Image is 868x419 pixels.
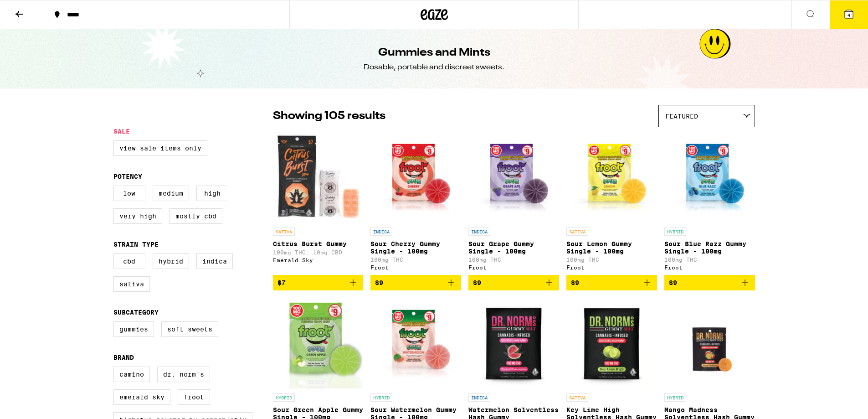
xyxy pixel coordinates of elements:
p: INDICA [370,228,392,236]
button: Add to bag [468,275,559,290]
p: 100mg THC [370,257,461,263]
p: Sour Lemon Gummy Single - 100mg [566,240,657,255]
div: Froot [468,264,559,270]
img: Froot - Sour Blue Razz Gummy Single - 100mg [664,132,755,223]
p: Sour Grape Gummy Single - 100mg [468,240,559,255]
label: Very High [113,208,162,224]
legend: Subcategory [113,309,159,316]
label: Soft Sweets [161,321,218,337]
span: Featured [665,113,698,120]
span: $7 [277,279,286,286]
label: Low [113,186,145,201]
legend: Strain Type [113,241,159,248]
a: Open page for Sour Cherry Gummy Single - 100mg from Froot [370,132,461,275]
p: HYBRID [664,393,686,402]
span: $9 [473,279,481,286]
img: Froot - Sour Lemon Gummy Single - 100mg [566,132,657,223]
p: SATIVA [566,228,588,236]
legend: Brand [113,354,134,361]
button: Add to bag [370,275,461,290]
p: HYBRID [664,228,686,236]
label: Hybrid [153,253,189,269]
label: Dr. Norm's [157,367,210,382]
h1: Gummies and Mints [378,45,490,61]
label: Medium [153,186,189,201]
p: INDICA [468,393,490,402]
span: $9 [571,279,579,286]
div: Emerald Sky [273,257,364,263]
label: CBD [113,253,145,269]
label: Mostly CBD [169,208,222,224]
img: Froot - Sour Watermelon Gummy Single - 100mg [370,298,461,389]
a: Open page for Sour Grape Gummy Single - 100mg from Froot [468,132,559,275]
button: Add to bag [566,275,657,290]
p: 100mg THC [468,257,559,263]
p: Sour Blue Razz Gummy Single - 100mg [664,240,755,255]
div: Froot [370,264,461,270]
img: Dr. Norm's - Mango Madness Solventless Hash Gummy [664,298,755,389]
button: Add to bag [273,275,364,290]
label: Camino [113,367,150,382]
label: Froot [178,389,210,405]
p: SATIVA [566,393,588,402]
p: HYBRID [273,393,295,402]
img: Dr. Norm's - Watermelon Solventless Hash Gummy [470,298,558,389]
label: View Sale Items Only [113,140,207,156]
p: 100mg THC: 10mg CBD [273,249,364,255]
p: SATIVA [273,228,295,236]
p: HYBRID [370,393,392,402]
button: Add to bag [664,275,755,290]
label: Indica [196,253,233,269]
label: Sativa [113,276,150,292]
legend: Potency [113,173,142,180]
label: Emerald Sky [113,389,170,405]
div: Froot [566,264,657,270]
a: Open page for Citrus Burst Gummy from Emerald Sky [273,132,364,275]
a: Open page for Sour Blue Razz Gummy Single - 100mg from Froot [664,132,755,275]
p: INDICA [468,228,490,236]
span: $9 [375,279,383,286]
img: Emerald Sky - Citrus Burst Gummy [273,132,364,223]
img: Froot - Sour Green Apple Gummy Single - 100mg [273,298,364,389]
label: Gummies [113,321,154,337]
p: 100mg THC [664,257,755,263]
label: High [196,186,228,201]
img: Froot - Sour Grape Gummy Single - 100mg [468,132,559,223]
span: $9 [669,279,677,286]
img: Froot - Sour Cherry Gummy Single - 100mg [370,132,461,223]
div: Dosable, portable and discreet sweets. [364,62,504,72]
p: Sour Cherry Gummy Single - 100mg [370,240,461,255]
p: 100mg THC [566,257,657,263]
p: Showing 105 results [273,109,385,124]
span: 4 [847,12,850,18]
div: Froot [664,264,755,270]
a: Open page for Sour Lemon Gummy Single - 100mg from Froot [566,132,657,275]
img: Dr. Norm's - Key Lime High Solventless Hash Gummy [568,298,656,389]
button: 4 [830,0,868,29]
p: Citrus Burst Gummy [273,240,364,248]
legend: Sale [113,128,130,135]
